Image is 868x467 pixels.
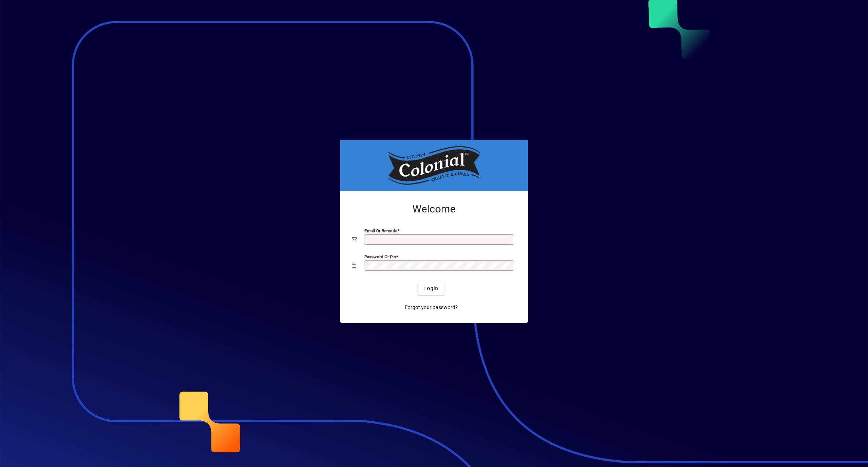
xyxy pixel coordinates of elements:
a: Forgot your password? [402,301,461,314]
mat-label: Password or Pin [364,254,396,259]
button: Login [418,282,444,295]
mat-label: Email or Barcode [364,228,397,233]
h2: Welcome [352,203,516,215]
span: Forgot your password? [405,304,458,311]
span: Login [423,285,438,292]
